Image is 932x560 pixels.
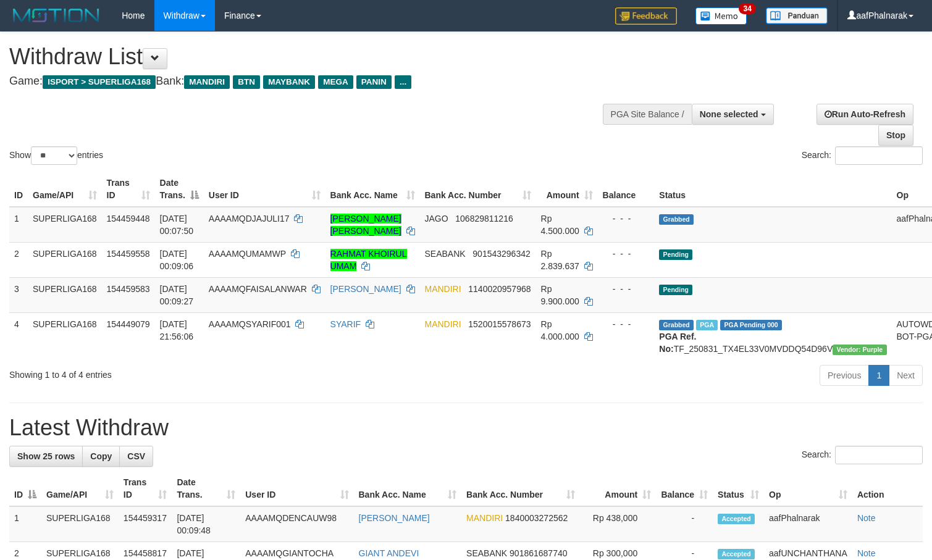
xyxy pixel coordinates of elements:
[359,548,419,558] a: GIANT ANDEVI
[119,471,172,506] th: Trans ID: activate to sort column ascending
[764,506,852,542] td: aafPhalnarak
[160,249,194,271] span: [DATE] 00:09:06
[172,471,240,506] th: Date Trans.: activate to sort column ascending
[802,146,923,165] label: Search:
[107,249,150,259] span: 154459558
[425,319,461,329] span: MANDIRI
[878,125,913,146] a: Stop
[536,172,598,207] th: Amount: activate to sort column ascending
[713,471,764,506] th: Status: activate to sort column ascending
[172,506,240,542] td: [DATE] 00:09:48
[857,548,876,558] a: Note
[28,312,102,360] td: SUPERLIGA168
[90,451,112,461] span: Copy
[9,312,28,360] td: 4
[466,548,507,558] span: SEABANK
[466,513,503,523] span: MANDIRI
[325,172,420,207] th: Bank Acc. Name: activate to sort column ascending
[889,365,923,386] a: Next
[330,284,401,294] a: [PERSON_NAME]
[359,513,430,523] a: [PERSON_NAME]
[425,284,461,294] span: MANDIRI
[700,109,758,119] span: None selected
[240,506,353,542] td: AAAAMQDENCAUW98
[28,242,102,277] td: SUPERLIGA168
[184,75,230,89] span: MANDIRI
[835,146,923,165] input: Search:
[41,471,119,506] th: Game/API: activate to sort column ascending
[718,514,755,524] span: Accepted
[603,248,650,260] div: - - -
[461,471,580,506] th: Bank Acc. Number: activate to sort column ascending
[9,44,609,69] h1: Withdraw List
[318,75,353,89] span: MEGA
[9,416,923,440] h1: Latest Withdraw
[766,7,828,24] img: panduan.png
[656,471,713,506] th: Balance: activate to sort column ascending
[28,277,102,312] td: SUPERLIGA168
[127,451,145,461] span: CSV
[425,214,448,224] span: JAGO
[9,471,41,506] th: ID: activate to sort column descending
[395,75,411,89] span: ...
[330,319,361,329] a: SYARIF
[9,146,103,165] label: Show entries
[160,284,194,306] span: [DATE] 00:09:27
[835,446,923,464] input: Search:
[580,471,656,506] th: Amount: activate to sort column ascending
[9,242,28,277] td: 2
[17,451,75,461] span: Show 25 rows
[28,172,102,207] th: Game/API: activate to sort column ascending
[204,172,325,207] th: User ID: activate to sort column ascending
[654,312,891,360] td: TF_250831_TX4EL33V0MVDDQ54D96V
[802,446,923,464] label: Search:
[233,75,260,89] span: BTN
[330,214,401,236] a: [PERSON_NAME] [PERSON_NAME]
[107,284,150,294] span: 154459583
[659,249,692,260] span: Pending
[354,471,462,506] th: Bank Acc. Name: activate to sort column ascending
[107,214,150,224] span: 154459448
[209,249,286,259] span: AAAAMQUMAMWP
[718,549,755,559] span: Accepted
[541,319,579,341] span: Rp 4.000.000
[209,319,291,329] span: AAAAMQSYARIF001
[119,506,172,542] td: 154459317
[31,146,77,165] select: Showentries
[603,104,692,125] div: PGA Site Balance /
[209,214,290,224] span: AAAAMQDJAJULI17
[43,75,156,89] span: ISPORT > SUPERLIGA168
[330,249,407,271] a: RAHMAT KHOIRUL UMAM
[28,207,102,243] td: SUPERLIGA168
[603,283,650,295] div: - - -
[659,285,692,295] span: Pending
[659,214,694,225] span: Grabbed
[868,365,889,386] a: 1
[603,318,650,330] div: - - -
[356,75,392,89] span: PANIN
[696,320,718,330] span: Marked by aafchoeunmanni
[656,506,713,542] td: -
[455,214,513,224] span: Copy 106829811216 to clipboard
[160,214,194,236] span: [DATE] 00:07:50
[692,104,774,125] button: None selected
[580,506,656,542] td: Rp 438,000
[720,320,782,330] span: PGA Pending
[541,214,579,236] span: Rp 4.500.000
[541,249,579,271] span: Rp 2.839.637
[764,471,852,506] th: Op: activate to sort column ascending
[820,365,869,386] a: Previous
[420,172,536,207] th: Bank Acc. Number: activate to sort column ascending
[598,172,655,207] th: Balance
[9,6,103,25] img: MOTION_logo.png
[102,172,155,207] th: Trans ID: activate to sort column ascending
[852,471,923,506] th: Action
[659,320,694,330] span: Grabbed
[119,446,153,467] a: CSV
[468,319,531,329] span: Copy 1520015578673 to clipboard
[425,249,466,259] span: SEABANK
[695,7,747,25] img: Button%20Memo.svg
[9,506,41,542] td: 1
[739,3,755,14] span: 34
[659,332,696,354] b: PGA Ref. No:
